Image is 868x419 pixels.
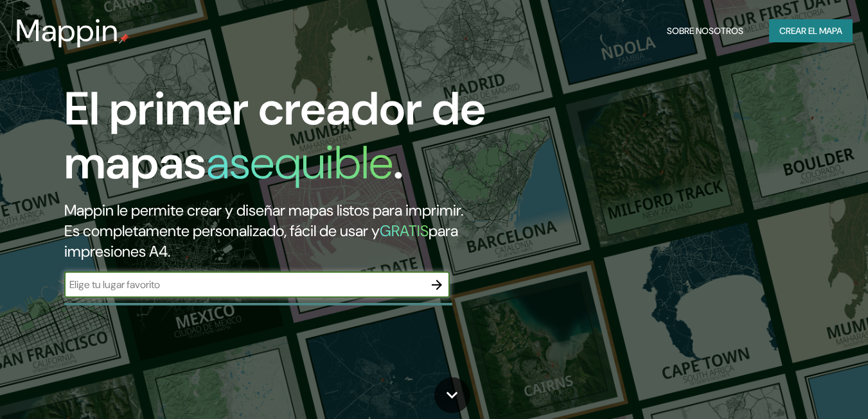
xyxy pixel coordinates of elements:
[380,221,429,241] h5: GRATIS
[64,277,424,292] input: Elige tu lugar favorito
[15,13,119,49] h3: Mappin
[667,23,743,39] font: Sobre nosotros
[769,19,853,43] button: Crear el mapa
[779,23,842,39] font: Crear el mapa
[64,200,499,262] h2: Mappin le permite crear y diseñar mapas listos para imprimir. Es completamente personalizado, fác...
[662,19,748,43] button: Sobre nosotros
[119,33,129,44] img: mappin-pin
[64,82,499,200] h1: El primer creador de mapas .
[206,133,393,192] h1: asequible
